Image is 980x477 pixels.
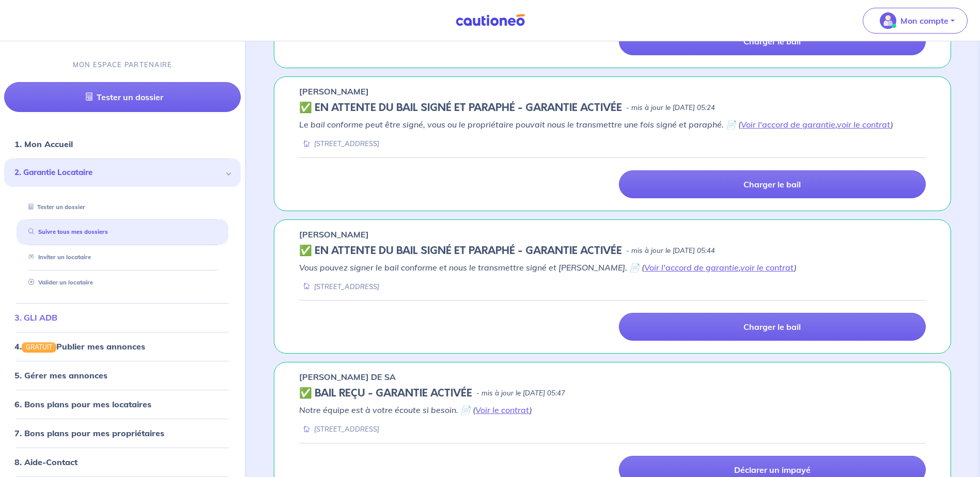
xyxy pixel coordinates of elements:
div: 7. Bons plans pour mes propriétaires [4,423,241,443]
h5: ✅️️️ EN ATTENTE DU BAIL SIGNÉ ET PARAPHÉ - GARANTIE ACTIVÉE [299,245,622,257]
div: Inviter un locataire [17,249,228,266]
p: [PERSON_NAME] DE SA [299,371,396,383]
a: Voir le contrat [475,405,530,415]
button: illu_account_valid_menu.svgMon compte [863,8,968,34]
a: Charger le bail [619,170,926,198]
div: 4.GRATUITPublier mes annonces [4,336,241,357]
div: Valider un locataire [17,274,228,291]
div: [STREET_ADDRESS] [299,282,379,292]
a: Tester un dossier [24,203,85,211]
em: Le bail conforme peut être signé, vous ou le propriétaire pouvait nous le transmettre une fois si... [299,119,893,130]
p: MON ESPACE PARTENAIRE [73,60,173,70]
a: Charger le bail [619,27,926,55]
p: Charger le bail [743,36,801,46]
div: 1. Mon Accueil [4,134,241,155]
a: Valider un locataire [24,279,93,286]
img: Cautioneo [452,14,529,27]
div: 3. GLI ADB [4,307,241,328]
a: 1. Mon Accueil [14,139,73,150]
p: - mis à jour le [DATE] 05:47 [476,388,565,399]
div: 6. Bons plans pour mes locataires [4,394,241,415]
a: 7. Bons plans pour mes propriétaires [14,428,164,438]
a: 6. Bons plans pour mes locataires [14,399,151,409]
div: 8. Aide-Contact [4,452,241,472]
div: state: CONTRACT-SIGNED, Context: ,IS-GL-CAUTION [299,102,926,114]
em: Vous pouvez signer le bail conforme et nous le transmettre signé et [PERSON_NAME]. 📄 ( , ) [299,262,797,273]
a: voir le contrat [740,262,794,273]
a: 8. Aide-Contact [14,457,77,467]
p: Charger le bail [743,179,801,189]
em: Notre équipe est à votre écoute si besoin. 📄 ( ) [299,405,532,415]
p: [PERSON_NAME] [299,85,369,98]
div: 5. Gérer mes annonces [4,365,241,386]
div: 2. Garantie Locataire [4,159,241,187]
a: 4.GRATUITPublier mes annonces [14,341,145,352]
span: 2. Garantie Locataire [14,167,223,179]
div: state: CONTRACT-SIGNED, Context: FINISHED,IS-GL-CAUTION [299,245,926,257]
a: 5. Gérer mes annonces [14,370,107,380]
a: Inviter un locataire [24,254,91,261]
div: [STREET_ADDRESS] [299,424,379,434]
a: Tester un dossier [4,83,241,113]
h5: ✅️️️ EN ATTENTE DU BAIL SIGNÉ ET PARAPHÉ - GARANTIE ACTIVÉE [299,102,622,114]
p: - mis à jour le [DATE] 05:44 [626,246,715,256]
p: Mon compte [900,14,948,27]
div: state: CONTRACT-VALIDATED, Context: IN-MANAGEMENT,IS-GL-CAUTION [299,387,926,400]
a: Voir l'accord de garantie [644,262,739,273]
div: [STREET_ADDRESS] [299,139,379,149]
a: 3. GLI ADB [14,312,57,323]
a: voir le contrat [837,119,891,130]
div: Tester un dossier [17,199,228,216]
a: Voir l'accord de garantie [741,119,835,130]
p: [PERSON_NAME] [299,228,369,241]
h5: ✅ BAIL REÇU - GARANTIE ACTIVÉE [299,387,472,400]
a: Charger le bail [619,313,926,341]
p: Charger le bail [743,322,801,332]
a: Suivre tous mes dossiers [24,229,108,236]
p: - mis à jour le [DATE] 05:24 [626,103,715,113]
img: illu_account_valid_menu.svg [880,12,896,29]
div: Suivre tous mes dossiers [17,224,228,241]
p: Déclarer un impayé [734,465,811,475]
